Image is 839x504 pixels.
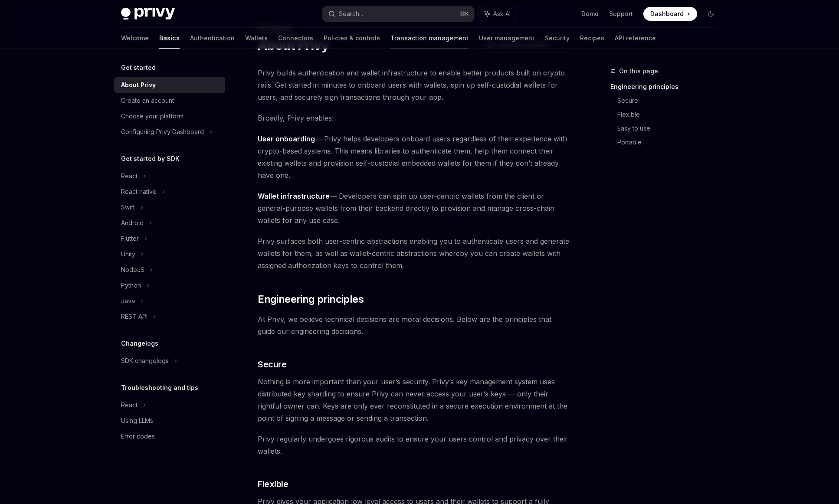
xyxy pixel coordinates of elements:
[121,400,138,410] div: React
[493,10,511,18] span: Ask AI
[258,478,288,490] span: Flexible
[121,171,138,181] div: React
[258,112,570,124] span: Broadly, Privy enables:
[121,296,135,306] div: Java
[322,6,474,22] button: Search...⌘K
[121,28,149,49] a: Welcome
[258,133,570,181] span: — Privy helps developers onboard users regardless of their experience with crypto-based systems. ...
[114,108,225,124] a: Choose your platform
[121,233,139,244] div: Flutter
[258,190,570,226] span: — Developers can spin up user-centric wallets from the client or general-purpose wallets from the...
[258,192,330,200] strong: Wallet infrastructure
[245,28,268,49] a: Wallets
[581,10,599,18] a: Demo
[121,154,180,164] h5: Get started by SDK
[190,28,235,49] a: Authentication
[121,356,169,366] div: SDK changelogs
[114,77,225,93] a: About Privy
[121,280,141,291] div: Python
[159,28,180,49] a: Basics
[258,292,364,306] span: Engineering principles
[617,108,725,121] a: Flexible
[390,28,469,49] a: Transaction management
[545,28,570,49] a: Security
[615,28,656,49] a: API reference
[121,187,157,197] div: React native
[258,358,286,370] span: Secure
[460,10,469,17] span: ⌘ K
[121,265,144,275] div: NodeJS
[114,93,225,108] a: Create an account
[121,311,147,322] div: REST API
[121,416,153,426] div: Using LLMs
[619,66,658,76] span: On this page
[643,7,697,21] a: Dashboard
[258,235,570,272] span: Privy surfaces both user-centric abstractions enabling you to authenticate users and generate wal...
[258,134,315,143] strong: User onboarding
[339,9,363,19] div: Search...
[121,383,198,393] h5: Troubleshooting and tips
[617,121,725,135] a: Easy to use
[121,218,144,228] div: Android
[121,80,156,90] div: About Privy
[258,376,570,424] span: Nothing is more important than your user’s security. Privy’s key management system uses distribut...
[121,202,135,213] div: Swift
[121,431,155,442] div: Error codes
[617,94,725,108] a: Secure
[121,111,184,121] div: Choose your platform
[258,433,570,457] span: Privy regularly undergoes rigorous audits to ensure your users control and privacy over their wal...
[278,28,313,49] a: Connectors
[121,338,158,349] h5: Changelogs
[610,80,725,94] a: Engineering principles
[121,127,204,137] div: Configuring Privy Dashboard
[121,8,175,20] img: dark logo
[704,7,718,21] button: Toggle dark mode
[114,413,225,429] a: Using LLMs
[121,95,174,106] div: Create an account
[258,67,570,103] span: Privy builds authentication and wallet infrastructure to enable better products built on crypto r...
[479,28,534,49] a: User management
[114,429,225,444] a: Error codes
[617,135,725,149] a: Portable
[324,28,380,49] a: Policies & controls
[121,62,156,73] h5: Get started
[478,6,517,22] button: Ask AI
[650,10,684,18] span: Dashboard
[121,249,135,259] div: Unity
[258,313,570,337] span: At Privy, we believe technical decisions are moral decisions. Below are the principles that guide...
[580,28,604,49] a: Recipes
[609,10,633,18] a: Support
